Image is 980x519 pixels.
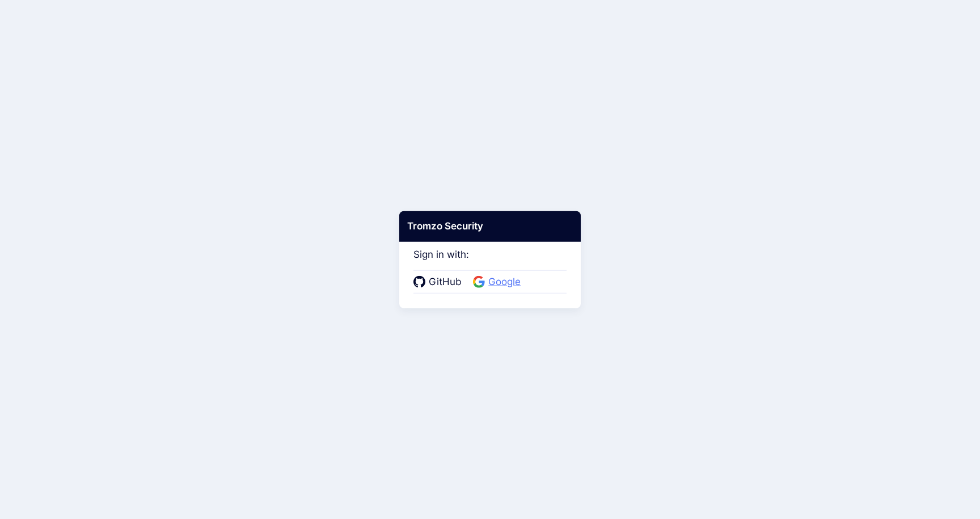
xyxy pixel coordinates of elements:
span: GitHub [425,275,465,290]
a: GitHub [413,275,465,290]
div: Sign in with: [413,233,567,294]
span: Google [485,275,524,290]
a: Google [473,275,524,290]
div: Tromzo Security [399,211,581,242]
